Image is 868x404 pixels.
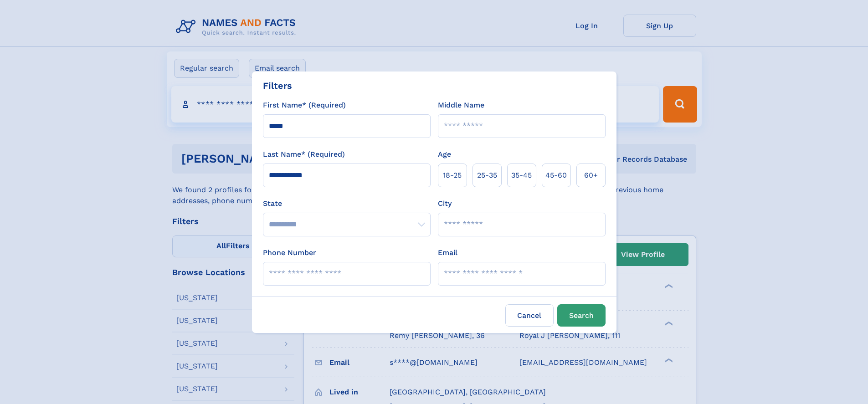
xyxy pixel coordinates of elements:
[263,198,431,209] label: State
[505,304,554,327] label: Cancel
[511,170,532,181] span: 35‑45
[263,149,345,160] label: Last Name* (Required)
[438,198,452,209] label: City
[545,170,567,181] span: 45‑60
[263,79,292,92] div: Filters
[438,247,457,258] label: Email
[438,149,451,160] label: Age
[263,100,346,111] label: First Name* (Required)
[477,170,497,181] span: 25‑35
[557,304,606,327] button: Search
[263,247,316,258] label: Phone Number
[584,170,598,181] span: 60+
[443,170,462,181] span: 18‑25
[438,100,484,111] label: Middle Name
